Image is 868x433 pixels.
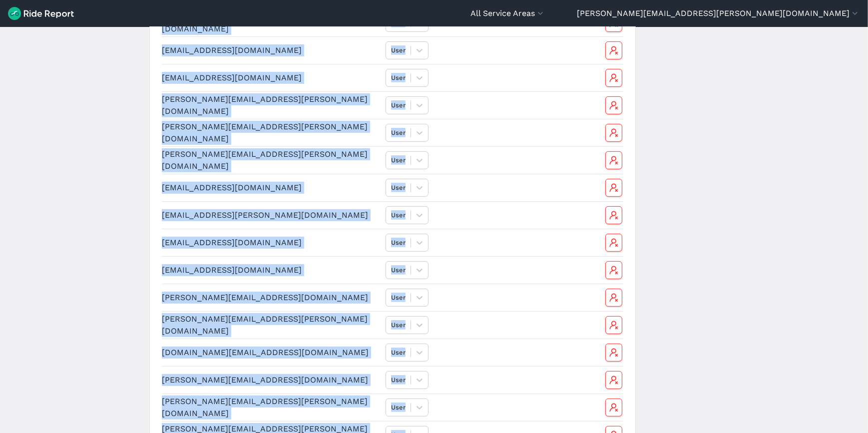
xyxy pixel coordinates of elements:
[391,375,406,385] div: User
[162,394,382,421] td: [PERSON_NAME][EMAIL_ADDRESS][PERSON_NAME][DOMAIN_NAME]
[391,155,406,165] div: User
[162,311,382,339] td: [PERSON_NAME][EMAIL_ADDRESS][PERSON_NAME][DOMAIN_NAME]
[162,174,382,201] td: [EMAIL_ADDRESS][DOMAIN_NAME]
[162,119,382,146] td: [PERSON_NAME][EMAIL_ADDRESS][PERSON_NAME][DOMAIN_NAME]
[162,256,382,284] td: [EMAIL_ADDRESS][DOMAIN_NAME]
[391,73,406,82] div: User
[391,403,406,412] div: User
[162,339,382,366] td: [DOMAIN_NAME][EMAIL_ADDRESS][DOMAIN_NAME]
[162,91,382,119] td: [PERSON_NAME][EMAIL_ADDRESS][PERSON_NAME][DOMAIN_NAME]
[162,64,382,91] td: [EMAIL_ADDRESS][DOMAIN_NAME]
[391,183,406,192] div: User
[470,7,545,19] button: All Service Areas
[391,45,406,55] div: User
[8,7,74,20] img: Ride Report
[391,348,406,357] div: User
[162,229,382,256] td: [EMAIL_ADDRESS][DOMAIN_NAME]
[391,265,406,275] div: User
[391,238,406,247] div: User
[391,128,406,137] div: User
[162,284,382,311] td: [PERSON_NAME][EMAIL_ADDRESS][DOMAIN_NAME]
[391,293,406,302] div: User
[162,36,382,64] td: [EMAIL_ADDRESS][DOMAIN_NAME]
[391,320,406,330] div: User
[162,366,382,394] td: [PERSON_NAME][EMAIL_ADDRESS][DOMAIN_NAME]
[162,201,382,229] td: [EMAIL_ADDRESS][PERSON_NAME][DOMAIN_NAME]
[162,146,382,174] td: [PERSON_NAME][EMAIL_ADDRESS][PERSON_NAME][DOMAIN_NAME]
[391,210,406,220] div: User
[391,100,406,110] div: User
[577,7,860,19] button: [PERSON_NAME][EMAIL_ADDRESS][PERSON_NAME][DOMAIN_NAME]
